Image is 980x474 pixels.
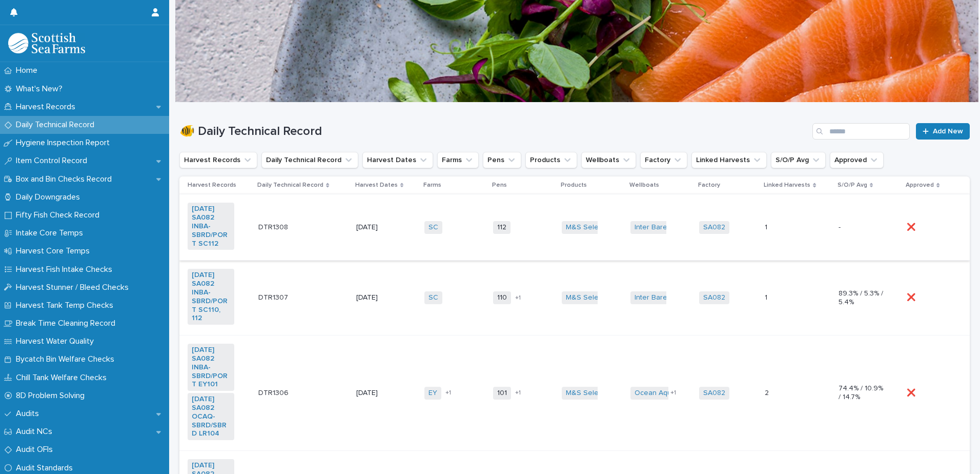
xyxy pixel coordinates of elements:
[257,180,323,191] p: Daily Technical Record
[12,445,61,455] p: Audit OFIs
[703,223,725,232] a: SA082
[12,192,88,202] p: Daily Downgrades
[12,120,103,130] p: Daily Technical Record
[355,180,398,191] p: Harvest Dates
[12,210,108,220] p: Fifty Fish Check Record
[566,293,604,302] a: M&S Select
[483,152,521,168] button: Pens
[561,180,587,191] p: Products
[428,293,438,302] a: SC
[437,152,479,168] button: Farms
[907,221,917,232] p: ❌
[356,223,403,232] p: [DATE]
[12,354,122,364] p: Bycatch Bin Welfare Checks
[179,194,970,261] tr: [DATE] SA082 INBA-SBRD/PORT SC112 DTR1308DTR1308 [DATE]SC 112M&S Select Inter Barents SA082 11 -❌❌
[12,409,47,419] p: Audits
[12,174,120,184] p: Box and Bin Checks Record
[771,152,826,168] button: S/O/P Avg
[362,152,433,168] button: Harvest Dates
[192,395,230,438] a: [DATE] SA082 OCAQ-SBRD/SBRD LR104
[670,390,676,396] span: + 1
[179,152,257,168] button: Harvest Records
[492,180,507,191] p: Pens
[493,221,511,234] span: 112
[515,295,521,301] span: + 1
[566,223,604,232] a: M&S Select
[192,205,230,248] a: [DATE] SA082 INBA-SBRD/PORT SC112
[12,337,102,346] p: Harvest Water Quality
[838,180,867,191] p: S/O/P Avg
[839,223,885,232] p: -
[12,102,84,112] p: Harvest Records
[933,128,963,135] span: Add New
[839,384,885,402] p: 74.4% / 10.9% / 14.7%
[640,152,687,168] button: Factory
[12,463,81,473] p: Audit Standards
[525,152,577,168] button: Products
[356,293,403,302] p: [DATE]
[635,389,679,398] a: Ocean Aquila
[691,152,767,168] button: Linked Harvests
[12,283,137,292] p: Harvest Stunner / Bleed Checks
[515,390,521,396] span: + 1
[192,346,230,389] a: [DATE] SA082 INBA-SBRD/PORT EY101
[635,223,677,232] a: Inter Barents
[703,293,725,302] a: SA082
[493,291,511,304] span: 110
[428,389,437,398] a: EY
[428,223,438,232] a: SC
[12,84,71,94] p: What's New?
[698,180,720,191] p: Factory
[12,138,118,148] p: Hygiene Inspection Report
[12,391,93,401] p: 8D Problem Solving
[765,221,769,232] p: 1
[12,373,115,383] p: Chill Tank Welfare Checks
[764,180,810,191] p: Linked Harvests
[765,387,771,398] p: 2
[258,221,290,232] p: DTR1308
[423,180,441,191] p: Farms
[703,389,725,398] a: SA082
[8,33,85,53] img: mMrefqRFQpe26GRNOUkG
[907,291,917,302] p: ❌
[765,291,769,302] p: 1
[812,123,910,140] input: Search
[12,427,60,437] p: Audit NCs
[12,246,98,256] p: Harvest Core Temps
[830,152,884,168] button: Approved
[261,152,358,168] button: Daily Technical Record
[12,319,124,328] p: Break Time Cleaning Record
[629,180,659,191] p: Wellboats
[839,289,885,307] p: 89.3% / 5.3% / 5.4%
[179,124,808,139] h1: 🐠 Daily Technical Record
[12,301,121,310] p: Harvest Tank Temp Checks
[916,123,970,140] a: Add New
[12,66,46,75] p: Home
[188,180,236,191] p: Harvest Records
[258,291,290,302] p: DTR1307
[12,228,91,238] p: Intake Core Temps
[493,387,511,400] span: 101
[581,152,636,168] button: Wellboats
[179,335,970,451] tr: [DATE] SA082 INBA-SBRD/PORT EY101 [DATE] SA082 OCAQ-SBRD/SBRD LR104 DTR1306DTR1306 [DATE]EY +1101...
[258,387,291,398] p: DTR1306
[635,293,677,302] a: Inter Barents
[12,265,120,274] p: Harvest Fish Intake Checks
[12,156,95,166] p: Item Control Record
[906,180,934,191] p: Approved
[356,389,403,398] p: [DATE]
[179,261,970,335] tr: [DATE] SA082 INBA-SBRD/PORT SC110, 112 DTR1307DTR1307 [DATE]SC 110+1M&S Select Inter Barents SA08...
[192,271,230,323] a: [DATE] SA082 INBA-SBRD/PORT SC110, 112
[566,389,604,398] a: M&S Select
[445,390,451,396] span: + 1
[907,387,917,398] p: ❌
